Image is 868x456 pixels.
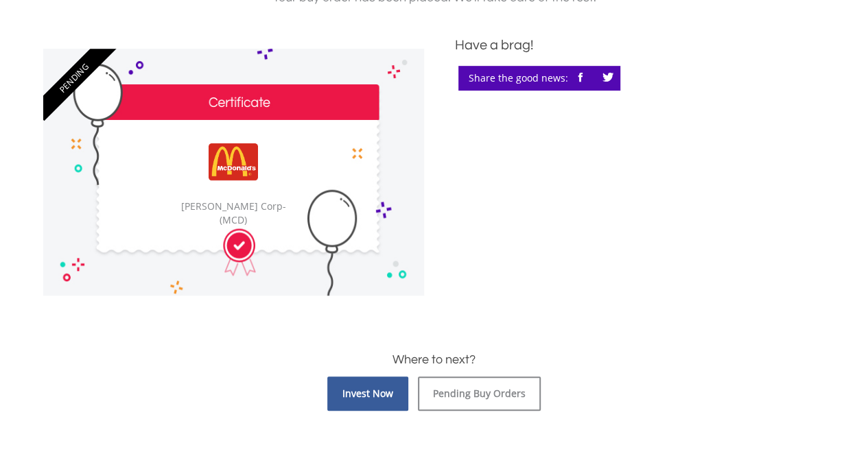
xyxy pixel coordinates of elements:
a: Invest Now [327,376,408,411]
span: - (MCD) [220,200,286,227]
img: EQU.US.MCD.png [183,130,283,193]
div: Share the good news: [458,66,620,91]
div: [PERSON_NAME] Corp [167,200,300,228]
a: Pending Buy Orders [418,376,541,411]
h3: Where to next? [43,350,825,370]
div: Have a brag! [455,35,825,56]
